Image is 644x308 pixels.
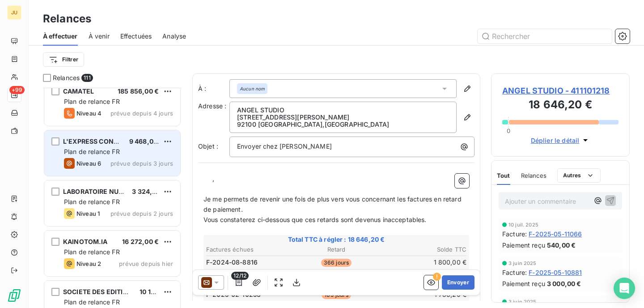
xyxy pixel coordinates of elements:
[7,5,21,20] div: JU
[89,32,110,41] span: À venir
[198,84,229,93] label: À :
[528,135,593,145] button: Déplier le détail
[206,245,292,254] th: Factures échues
[293,245,379,254] th: Retard
[110,160,173,167] span: prévue depuis 3 jours
[478,29,612,43] input: Rechercher
[64,248,120,256] span: Plan de relance FR
[502,229,527,239] span: Facture :
[76,160,101,167] span: Niveau 6
[63,137,131,145] span: L'EXPRESS CONNECT
[206,269,257,278] span: F-2024-10-9254
[508,261,537,266] span: 3 juin 2025
[81,74,93,82] span: 111
[502,240,545,250] span: Paiement reçu
[140,288,175,295] span: 10 146,00 €
[64,98,120,105] span: Plan de relance FR
[531,136,580,145] span: Déplier le détail
[237,114,449,121] p: [STREET_ADDRESS][PERSON_NAME]
[237,107,449,114] p: ANGEL STUDIO
[122,238,159,245] span: 16 272,00 €
[118,87,159,95] span: 185 856,00 €
[502,85,619,97] span: ANGEL STUDIO - 411101218
[557,168,601,183] button: Autres
[43,88,182,308] div: grid
[237,142,332,150] span: Envoyer chez [PERSON_NAME]
[129,137,164,145] span: 9 468,00 €
[529,268,582,277] span: F-2025-05-10881
[7,288,21,303] img: Logo LeanPay
[497,172,510,179] span: Tout
[508,299,537,304] span: 3 juin 2025
[502,279,545,288] span: Paiement reçu
[321,259,352,267] span: 366 jours
[43,52,84,67] button: Filtrer
[240,86,265,92] em: Aucun nom
[502,97,619,115] h3: 18 646,20 €
[237,121,449,128] p: 92100 [GEOGRAPHIC_DATA] , [GEOGRAPHIC_DATA]
[76,110,102,117] span: Niveau 4
[43,32,78,41] span: À effectuer
[63,238,108,245] span: KAINOTOM.IA
[212,175,214,182] span: ,
[381,245,467,254] th: Solde TTC
[381,257,467,267] td: 1 800,00 €
[76,260,101,267] span: Niveau 2
[529,229,582,239] span: F-2025-05-11066
[381,268,467,278] td: 1 920,00 €
[119,260,173,267] span: prévue depuis hier
[231,272,249,280] span: 12/12
[63,87,94,95] span: CAMATEL
[203,195,463,213] span: Je me permets de revenir une fois de plus vers vous concernant les factures en retard de paiement.
[9,86,25,94] span: +99
[63,288,192,295] span: SOCIETE DES EDITIONS [PERSON_NAME]
[63,188,142,195] span: LABORATOIRE NUTERGIA
[120,32,152,41] span: Effectuées
[614,278,635,299] div: Open Intercom Messenger
[162,32,186,41] span: Analyse
[547,279,581,288] span: 3 000,00 €
[110,110,173,117] span: prévue depuis 4 jours
[502,268,527,277] span: Facture :
[198,142,218,150] span: Objet :
[508,222,538,227] span: 10 juil. 2025
[43,11,91,27] h3: Relances
[132,188,166,195] span: 3 324,00 €
[206,258,258,267] span: F-2024-08-8816
[64,198,120,205] span: Plan de relance FR
[64,298,120,306] span: Plan de relance FR
[507,127,510,134] span: 0
[442,275,475,290] button: Envoyer
[203,216,427,223] span: Vous constaterez ci-dessous que ces retards sont devenus inacceptables.
[64,148,120,155] span: Plan de relance FR
[547,240,576,250] span: 540,00 €
[76,210,100,217] span: Niveau 1
[53,73,80,82] span: Relances
[110,210,173,217] span: prévue depuis 2 jours
[198,102,226,110] span: Adresse :
[205,235,468,244] span: Total TTC à régler : 18 646,20 €
[521,172,547,179] span: Relances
